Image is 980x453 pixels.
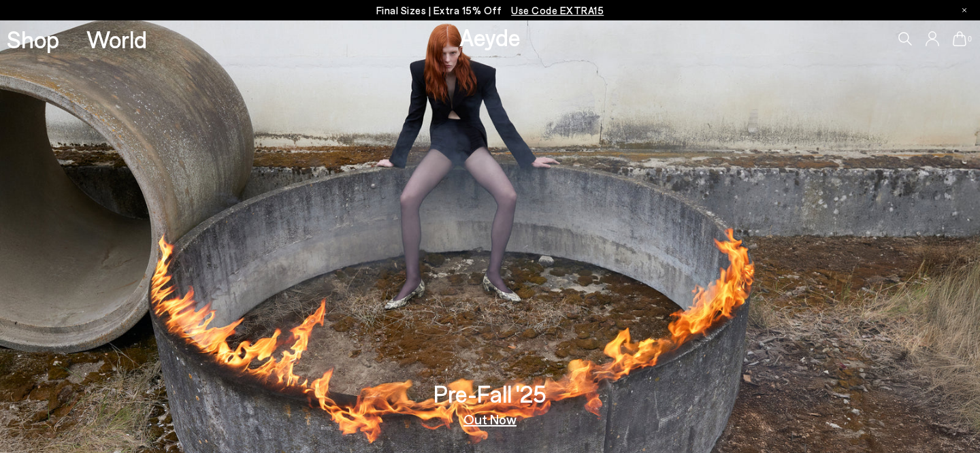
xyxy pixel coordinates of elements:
[376,2,604,19] p: Final Sizes | Extra 15% Off
[966,35,973,43] span: 0
[511,4,604,16] span: Navigate to /collections/ss25-final-sizes
[463,412,517,426] a: Out Now
[86,27,147,51] a: World
[459,22,521,51] a: Aeyde
[434,382,546,405] h3: Pre-Fall '25
[953,31,966,46] a: 0
[7,27,59,51] a: Shop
